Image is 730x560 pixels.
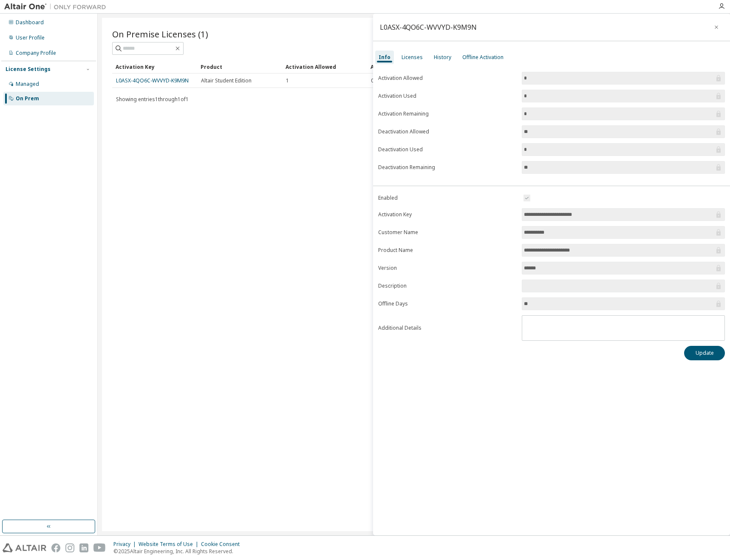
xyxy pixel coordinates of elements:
[16,34,45,41] div: User Profile
[112,28,208,40] span: On Premise Licenses (1)
[378,110,517,117] label: Activation Remaining
[378,146,517,153] label: Deactivation Used
[371,77,374,84] span: 0
[286,60,364,74] div: Activation Allowed
[16,81,39,88] div: Managed
[116,96,189,103] span: Showing entries 1 through 1 of 1
[378,93,517,99] label: Activation Used
[65,543,74,552] img: instagram.svg
[371,60,449,74] div: Activation Left
[378,211,517,218] label: Activation Key
[378,247,517,254] label: Product Name
[378,283,517,289] label: Description
[378,229,517,236] label: Customer Name
[113,548,245,555] p: © 2025 Altair Engineering, Inc. All Rights Reserved.
[201,541,245,548] div: Cookie Consent
[3,543,46,552] img: altair_logo.svg
[286,77,289,84] span: 1
[378,195,517,201] label: Enabled
[201,77,252,84] span: Altair Student Edition
[16,95,39,102] div: On Prem
[4,3,110,11] img: Altair One
[16,50,56,57] div: Company Profile
[378,128,517,135] label: Deactivation Allowed
[378,300,517,307] label: Offline Days
[378,325,517,331] label: Additional Details
[79,543,88,552] img: linkedin.svg
[684,346,725,360] button: Update
[116,77,189,84] a: L0ASX-4QO6C-WVVYD-K9M9N
[378,75,517,82] label: Activation Allowed
[139,541,201,548] div: Website Terms of Use
[434,54,451,61] div: History
[201,60,279,74] div: Product
[51,543,60,552] img: facebook.svg
[93,543,106,552] img: youtube.svg
[379,54,390,61] div: Info
[116,60,194,74] div: Activation Key
[378,265,517,272] label: Version
[462,54,504,61] div: Offline Activation
[380,24,477,31] div: L0ASX-4QO6C-WVVYD-K9M9N
[6,66,51,73] div: License Settings
[378,164,517,171] label: Deactivation Remaining
[16,19,44,26] div: Dashboard
[113,541,139,548] div: Privacy
[402,54,423,61] div: Licenses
